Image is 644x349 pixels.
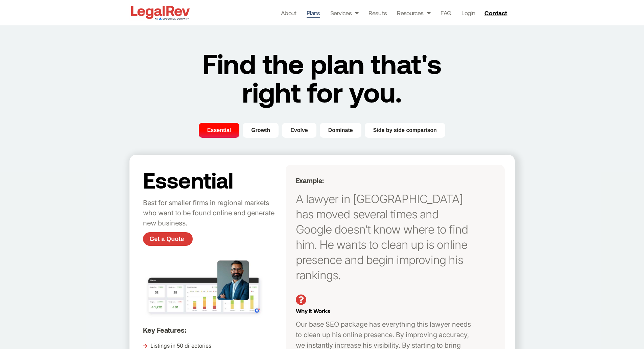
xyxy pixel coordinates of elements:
a: Get a Quote [143,232,193,246]
a: About [281,8,296,18]
a: FAQ [440,8,451,18]
a: Contact [482,7,511,18]
a: Plans [307,8,320,18]
p: A lawyer in [GEOGRAPHIC_DATA] has moved several times and Google doesn’t know where to find him. ... [296,191,474,283]
span: Evolve [290,126,308,134]
h5: Example: [296,176,474,184]
h2: Find the plan that's right for you. [187,49,457,106]
span: Why it Works [296,307,330,314]
span: Dominate [328,126,353,134]
h2: Essential [143,168,282,191]
span: Essential [207,126,231,134]
p: Best for smaller firms in regional markets who want to be found online and generate new business. [143,198,282,228]
h5: Key Features: [143,326,282,334]
a: Resources [397,8,430,18]
nav: Menu [281,8,475,18]
span: Contact [484,10,507,16]
a: Services [330,8,359,18]
span: Growth [251,126,270,134]
span: Side by side comparison [373,126,437,134]
span: Get a Quote [149,236,184,242]
a: Results [368,8,387,18]
a: Login [461,8,475,18]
